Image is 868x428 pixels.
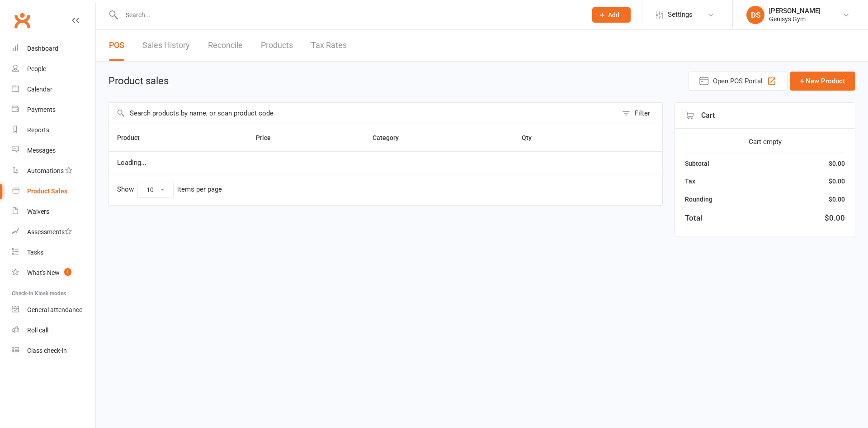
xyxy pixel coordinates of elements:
[685,136,845,147] div: Cart empty
[117,132,150,143] button: Product
[117,134,150,141] span: Product
[685,194,712,204] div: Rounding
[27,306,82,313] div: General attendance
[12,263,95,283] a: What's New1
[27,228,72,236] div: Assessments
[12,100,95,120] a: Payments
[746,6,764,24] div: DS
[119,9,580,21] input: Search...
[12,38,95,59] a: Dashboard
[311,30,347,61] a: Tax Rates
[825,212,845,224] div: $0.00
[688,72,788,91] button: Open POS Portal
[522,132,542,143] button: Qty
[12,140,95,161] a: Messages
[27,65,46,72] div: People
[592,7,631,23] button: Add
[12,181,95,202] a: Product Sales
[27,208,49,215] div: Waivers
[668,5,693,25] span: Settings
[12,242,95,263] a: Tasks
[27,269,60,276] div: What's New
[27,126,49,134] div: Reports
[618,103,662,124] button: Filter
[109,151,662,174] td: Loading...
[27,86,52,93] div: Calendar
[64,268,71,276] span: 1
[12,79,95,100] a: Calendar
[27,106,56,113] div: Payments
[635,108,650,119] div: Filter
[109,30,124,61] a: POS
[12,320,95,341] a: Roll call
[685,212,702,224] div: Total
[256,132,281,143] button: Price
[261,30,293,61] a: Products
[685,176,695,186] div: Tax
[27,147,56,154] div: Messages
[12,161,95,181] a: Automations
[27,45,58,52] div: Dashboard
[608,11,619,19] span: Add
[117,182,222,198] div: Show
[713,76,763,87] span: Open POS Portal
[27,249,43,256] div: Tasks
[208,30,243,61] a: Reconcile
[109,103,618,124] input: Search products by name, or scan product code
[142,30,190,61] a: Sales History
[12,300,95,320] a: General attendance kiosk mode
[27,167,64,174] div: Automations
[829,194,845,204] div: $0.00
[790,72,855,91] button: + New Product
[256,134,281,141] span: Price
[829,159,845,168] div: $0.00
[675,103,855,129] div: Cart
[769,15,821,23] div: Genisys Gym
[769,7,821,15] div: [PERSON_NAME]
[27,188,67,195] div: Product Sales
[685,159,709,168] div: Subtotal
[177,186,222,193] div: items per page
[108,76,169,87] h1: Product sales
[12,341,95,361] a: Class kiosk mode
[27,347,67,354] div: Class check-in
[522,134,542,141] span: Qty
[12,120,95,140] a: Reports
[12,202,95,222] a: Waivers
[27,327,48,334] div: Roll call
[12,59,95,79] a: People
[11,9,33,32] a: Clubworx
[373,134,409,141] span: Category
[373,132,409,143] button: Category
[12,222,95,242] a: Assessments
[829,176,845,186] div: $0.00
